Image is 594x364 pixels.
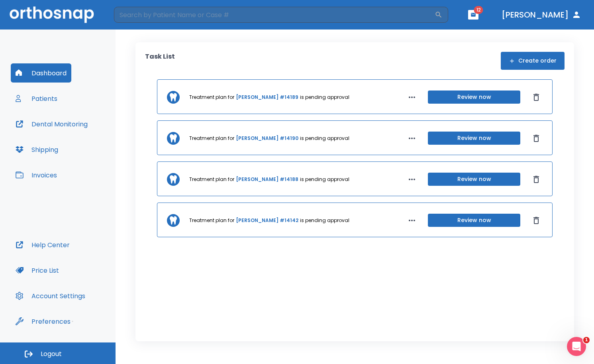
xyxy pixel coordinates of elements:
[189,94,234,101] p: Treatment plan for
[530,214,543,227] button: Dismiss
[145,52,175,70] p: Task List
[10,6,94,23] img: Orthosnap
[236,94,298,101] a: [PERSON_NAME] #14189
[236,176,298,183] a: [PERSON_NAME] #14188
[11,286,90,305] button: Account Settings
[11,114,92,134] button: Dental Monitoring
[300,176,349,183] p: is pending approval
[428,91,520,104] button: Review now
[236,135,298,142] a: [PERSON_NAME] #14190
[583,337,590,343] span: 1
[11,63,71,83] button: Dashboard
[11,312,75,331] button: Preferences
[300,135,349,142] p: is pending approval
[11,140,63,159] button: Shipping
[300,94,349,101] p: is pending approval
[501,52,565,70] button: Create order
[189,176,234,183] p: Treatment plan for
[11,89,62,108] button: Patients
[189,135,234,142] p: Treatment plan for
[300,217,349,224] p: is pending approval
[41,350,62,358] span: Logout
[498,8,584,22] button: [PERSON_NAME]
[530,91,543,104] button: Dismiss
[530,173,543,186] button: Dismiss
[530,132,543,145] button: Dismiss
[474,6,483,14] span: 12
[428,173,520,186] button: Review now
[567,337,586,356] iframe: Intercom live chat
[236,217,298,224] a: [PERSON_NAME] #14142
[11,165,62,185] button: Invoices
[114,7,435,23] input: Search by Patient Name or Case #
[428,214,520,227] button: Review now
[69,318,76,325] div: Tooltip anchor
[11,235,74,254] button: Help Center
[428,132,520,145] button: Review now
[11,261,64,280] button: Price List
[189,217,234,224] p: Treatment plan for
